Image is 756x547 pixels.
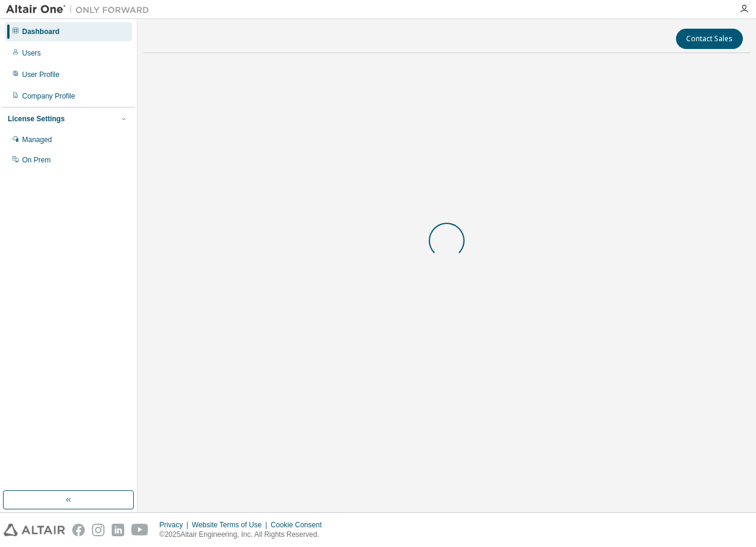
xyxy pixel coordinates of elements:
[271,520,328,530] div: Cookie Consent
[22,27,60,36] div: Dashboard
[22,48,41,58] div: Users
[112,524,124,536] img: linkedin.svg
[72,524,85,536] img: facebook.svg
[6,4,155,16] img: Altair One
[131,524,149,536] img: youtube.svg
[22,91,75,101] div: Company Profile
[22,155,51,165] div: On Prem
[92,524,105,536] img: instagram.svg
[192,520,271,530] div: Website Terms of Use
[4,524,65,536] img: altair_logo.svg
[676,29,743,49] button: Contact Sales
[22,70,60,79] div: User Profile
[159,520,192,530] div: Privacy
[159,530,329,540] p: © 2025 Altair Engineering, Inc. All Rights Reserved.
[8,114,64,124] div: License Settings
[22,135,52,145] div: Managed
